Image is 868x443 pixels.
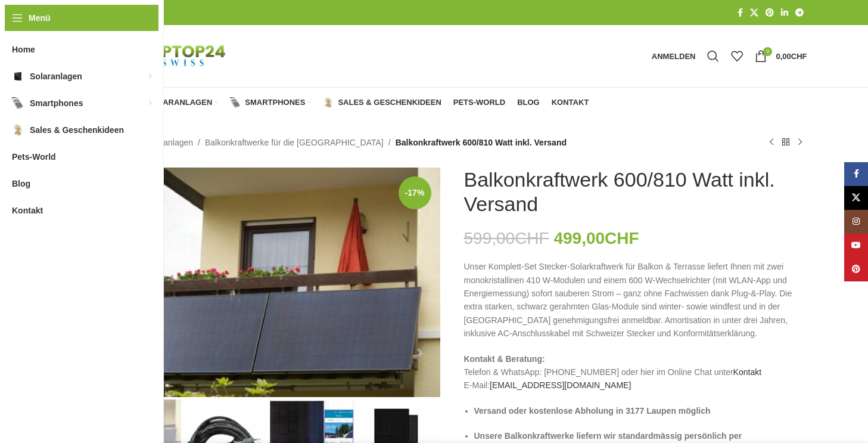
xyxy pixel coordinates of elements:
[605,229,639,247] span: CHF
[464,354,545,364] strong: Kontakt & Beratung:
[12,70,24,82] img: Solaranlagen
[749,44,813,68] a: 0 0,00CHF
[517,98,540,107] span: Blog
[553,229,639,247] bdi: 499,00
[97,51,246,60] a: Logo der Website
[552,91,589,114] a: Kontakt
[844,162,868,186] a: Facebook Social Link
[144,136,194,149] a: Solaranlagen
[12,173,30,194] span: Blog
[652,52,696,60] span: Anmelden
[30,92,83,114] span: Smartphones
[97,168,440,397] img: Depositphotos_656444442_XL_1b842920-3263-4f5a-b60d-6050c1b3f154
[12,97,24,109] img: Smartphones
[793,135,807,150] a: Nächstes Produkt
[338,98,441,107] span: Sales & Geschenkideen
[474,406,711,416] strong: Versand oder kostenlose Abholung in 3177 Laupen möglich
[30,66,82,87] span: Solaranlagen
[396,136,567,149] span: Balkonkraftwerk 600/810 Watt inkl. Versand
[453,91,505,114] a: Pets-World
[323,91,441,114] a: Sales & Geschenkideen
[12,39,35,60] span: Home
[147,98,213,107] span: Solaranlagen
[762,5,777,21] a: Pinterest Social Link
[515,229,549,247] span: CHF
[490,380,631,390] a: [EMAIL_ADDRESS][DOMAIN_NAME]
[792,5,807,21] a: Telegram Social Link
[701,44,725,68] a: Suche
[205,136,384,149] a: Balkonkraftwerke für die [GEOGRAPHIC_DATA]
[464,352,807,392] p: Telefon & WhatsApp: [PHONE_NUMBER] oder hier im Online Chat unter E-Mail:
[464,229,549,247] bdi: 599,00
[453,98,505,107] span: Pets-World
[30,119,124,141] span: Sales & Geschenkideen
[12,124,24,136] img: Sales & Geschenkideen
[734,5,746,21] a: Facebook Social Link
[517,91,540,114] a: Blog
[791,52,807,61] span: CHF
[230,97,241,108] img: Smartphones
[132,91,219,114] a: Solaranlagen
[12,146,56,168] span: Pets-World
[725,44,749,68] div: Meine Wunschliste
[245,98,305,107] span: Smartphones
[733,367,761,377] a: Kontakt
[97,136,567,149] nav: Breadcrumb
[763,47,772,56] span: 0
[844,234,868,258] a: YouTube Social Link
[844,210,868,234] a: Instagram Social Link
[552,98,589,107] span: Kontakt
[844,258,868,281] a: Pinterest Social Link
[12,200,43,221] span: Kontakt
[776,52,807,61] bdi: 0,00
[29,11,51,24] span: Menü
[464,168,807,216] h1: Balkonkraftwerk 600/810 Watt inkl. Versand
[464,260,807,340] p: Unser Komplett-Set Stecker-Solarkraftwerk für Balkon & Terrasse liefert Ihnen mit zwei monokrista...
[399,176,431,209] span: -17%
[844,186,868,210] a: X Social Link
[91,91,595,114] div: Hauptnavigation
[764,135,779,150] a: Vorheriges Produkt
[746,5,762,21] a: X Social Link
[323,97,334,108] img: Sales & Geschenkideen
[646,44,702,68] a: Anmelden
[230,91,311,114] a: Smartphones
[777,5,792,21] a: LinkedIn Social Link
